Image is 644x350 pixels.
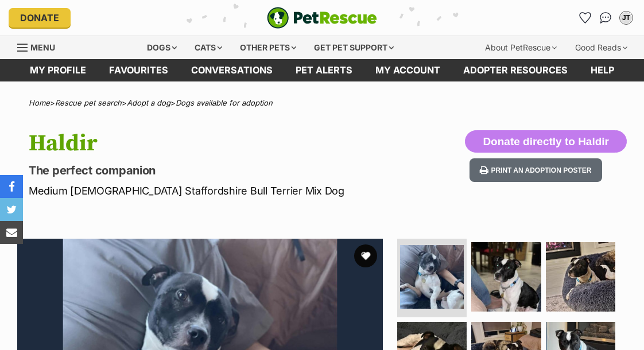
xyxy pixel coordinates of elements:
[576,9,594,27] a: Favourites
[139,36,185,59] div: Dogs
[546,242,615,312] img: Photo of Haldir
[29,98,50,107] a: Home
[187,36,230,59] div: Cats
[452,59,579,81] a: Adopter resources
[127,98,170,107] a: Adopt a dog
[29,130,394,157] h1: Haldir
[600,12,612,24] img: chat-41dd97257d64d25036548639549fe6c8038ab92f7586957e7f3b1b290dea8141.svg
[9,8,71,28] a: Donate
[18,59,98,81] a: My profile
[620,12,632,24] div: JT
[176,98,273,107] a: Dogs available for adoption
[30,42,55,52] span: Menu
[29,183,394,199] p: Medium [DEMOGRAPHIC_DATA] Staffordshire Bull Terrier Mix Dog
[471,242,541,312] img: Photo of Haldir
[306,36,402,59] div: Get pet support
[576,9,635,27] ul: Account quick links
[29,162,394,178] p: The perfect companion
[477,36,565,59] div: About PetRescue
[354,244,377,267] button: favourite
[55,98,122,107] a: Rescue pet search
[596,9,615,27] a: Conversations
[267,7,377,29] img: logo-e224e6f780fb5917bec1dbf3a21bbac754714ae5b6737aabdf751b685950b380.svg
[400,245,464,309] img: Photo of Haldir
[470,158,602,182] button: Print an adoption poster
[567,36,635,59] div: Good Reads
[180,59,284,81] a: conversations
[465,130,627,153] button: Donate directly to Haldir
[284,59,364,81] a: Pet alerts
[232,36,304,59] div: Other pets
[364,59,452,81] a: My account
[579,59,626,81] a: Help
[617,9,635,27] button: My account
[98,59,180,81] a: Favourites
[267,7,377,29] a: PetRescue
[17,36,63,57] a: Menu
